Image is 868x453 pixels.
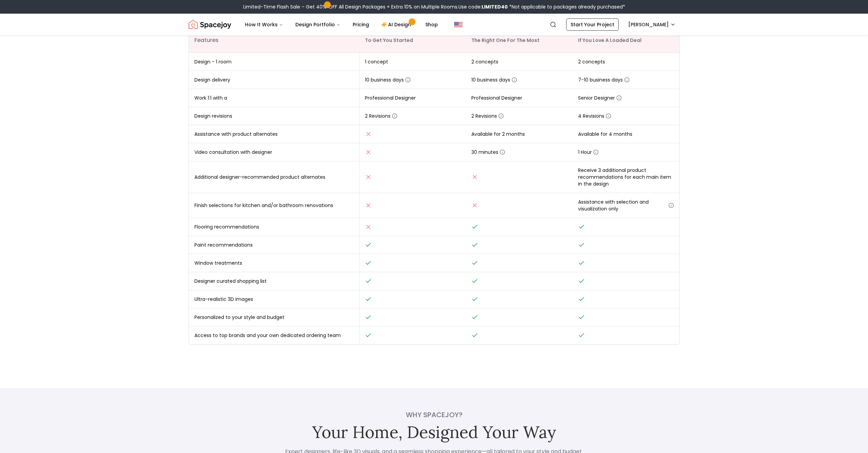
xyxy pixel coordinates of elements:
td: Flooring recommendations [189,218,359,236]
small: If You Love A Loaded Deal [578,37,642,44]
div: Limited-Time Flash Sale – Get 40% OFF All Design Packages + Extra 10% on Multiple Rooms. [243,3,625,10]
a: Shop [420,18,443,31]
button: How It Works [239,18,289,31]
span: Use code: [458,3,508,10]
a: Spacejoy [189,18,231,31]
span: 2 Revisions [365,113,397,119]
b: LIMITED40 [482,3,508,10]
button: [PERSON_NAME] [624,18,680,31]
span: 1 Hour [578,149,599,156]
td: Access to top brands and your own dedicated ordering team [189,326,359,345]
a: AI Design [376,18,418,31]
span: 10 business days [471,76,517,83]
td: Receive 3 additional product recommendations for each main item in the design [573,161,679,193]
td: Finish selections for kitchen and/or bathroom renovations [189,193,359,218]
td: Additional designer-recommended product alternates [189,161,359,193]
td: Video consultation with designer [189,143,359,161]
span: 7-10 business days [578,76,630,83]
span: 2 concepts [578,58,605,65]
small: To Get You Started [365,37,413,44]
span: 2 Revisions [471,113,504,119]
img: Spacejoy Logo [189,18,231,31]
span: 4 Revisions [578,113,611,119]
span: Professional Designer [471,94,522,101]
button: Design Portfolio [290,18,346,31]
nav: Main [239,18,443,31]
td: Ultra-realistic 3D images [189,290,359,308]
td: Personalized to your style and budget [189,308,359,326]
span: Senior Designer [578,94,622,101]
nav: Global [189,14,680,35]
td: Available for 2 months [466,125,573,143]
h2: Your Home, Designed Your Way [281,422,587,442]
a: Pricing [347,18,374,31]
span: 30 minutes [471,149,505,156]
h4: Why Spacejoy? [281,410,587,420]
span: Assistance with selection and visualization only [578,199,674,212]
a: Start Your Project [566,18,619,31]
span: 1 concept [365,58,388,65]
span: 2 concepts [471,58,498,65]
span: *Not applicable to packages already purchased* [508,3,625,10]
td: Design - 1 room [189,53,359,71]
td: Available for 4 months [573,125,679,143]
td: Design revisions [189,107,359,125]
td: Work 1:1 with a [189,89,359,107]
td: Design delivery [189,71,359,89]
td: Paint recommendations [189,236,359,254]
span: 10 business days [365,76,411,83]
span: Professional Designer [365,94,416,101]
td: Designer curated shopping list [189,272,359,290]
td: Window treatments [189,254,359,272]
small: The Right One For The Most [471,37,540,44]
td: Assistance with product alternates [189,125,359,143]
img: United States [454,20,462,29]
